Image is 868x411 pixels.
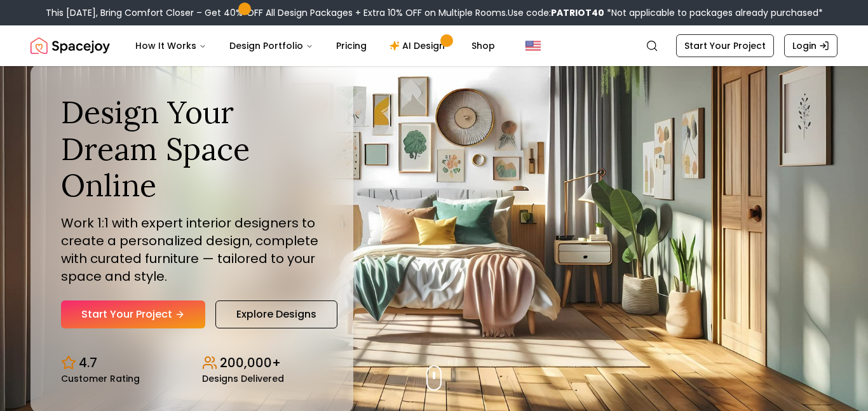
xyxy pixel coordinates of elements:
[508,6,604,19] span: Use code:
[215,300,337,328] a: Explore Designs
[604,6,823,19] span: *Not applicable to packages already purchased*
[31,33,110,58] img: Spacejoy Logo
[784,34,837,57] a: Login
[202,374,284,383] small: Designs Delivered
[31,33,110,58] a: Spacejoy
[219,33,323,58] button: Design Portfolio
[125,33,505,58] nav: Main
[79,354,97,372] p: 4.7
[61,374,140,383] small: Customer Rating
[461,33,505,58] a: Shop
[31,25,837,66] nav: Global
[551,6,604,19] b: PATRIOT40
[220,354,281,372] p: 200,000+
[61,214,323,285] p: Work 1:1 with expert interior designers to create a personalized design, complete with curated fu...
[676,34,774,57] a: Start Your Project
[526,38,541,53] img: United States
[61,300,205,328] a: Start Your Project
[61,94,323,204] h1: Design Your Dream Space Online
[46,6,823,19] div: This [DATE], Bring Comfort Closer – Get 40% OFF All Design Packages + Extra 10% OFF on Multiple R...
[326,33,377,58] a: Pricing
[125,33,217,58] button: How It Works
[379,33,459,58] a: AI Design
[61,344,323,383] div: Design stats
